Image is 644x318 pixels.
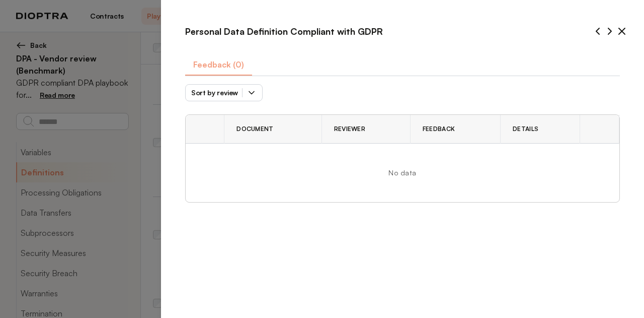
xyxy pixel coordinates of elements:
[177,16,391,46] h3: Personal Data Definition Compliant with GDPR
[191,88,243,97] span: Sort by review
[236,125,273,133] span: Document
[513,125,538,133] span: Details
[185,54,252,76] button: Feedback (0)
[423,125,455,133] span: Feedback
[185,84,263,101] button: Sort by review
[198,168,607,178] div: No data
[334,125,365,133] span: Reviewer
